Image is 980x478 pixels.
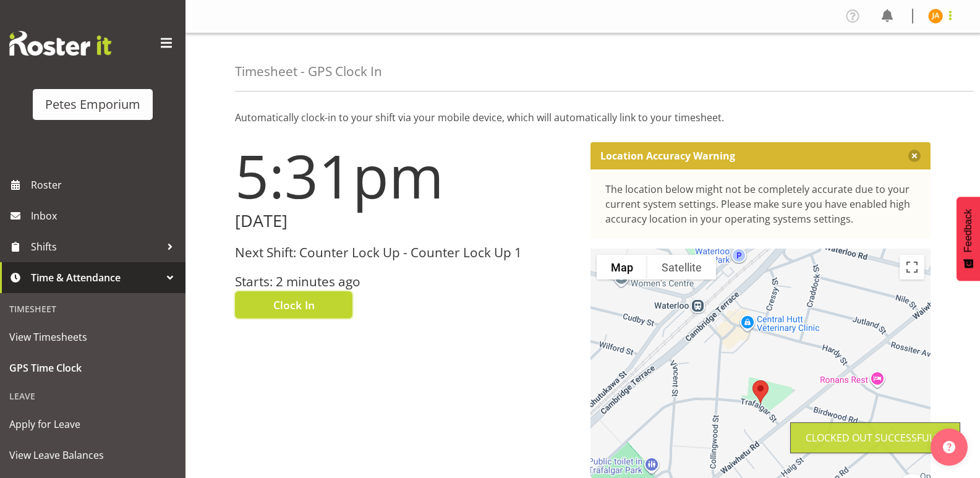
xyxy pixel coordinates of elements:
p: Location Accuracy Warning [600,150,735,162]
p: Automatically clock-in to your shift via your mobile device, which will automatically link to you... [235,110,931,125]
a: View Timesheets [3,322,182,352]
img: Rosterit website logo [9,31,111,56]
h4: Timesheet - GPS Clock In [235,64,382,79]
span: Time & Attendance [31,268,161,287]
span: Clock In [273,297,315,313]
span: GPS Time Clock [9,359,176,377]
img: help-xxl-2.png [943,441,955,453]
div: Leave [3,383,182,409]
div: Petes Emporium [45,95,140,114]
span: Apply for Leave [9,415,176,433]
span: Inbox [31,207,179,225]
span: View Timesheets [9,328,176,346]
span: Shifts [31,237,161,256]
a: Apply for Leave [3,409,182,440]
button: Show street map [597,255,647,280]
span: Roster [31,176,179,194]
button: Clock In [235,291,352,318]
div: Timesheet [3,296,182,322]
button: Close message [908,150,921,162]
button: Feedback - Show survey [957,197,980,281]
div: Clocked out Successfully [806,430,945,445]
img: jeseryl-armstrong10788.jpg [928,9,943,23]
a: View Leave Balances [3,440,182,471]
h3: Next Shift: Counter Lock Up - Counter Lock Up 1 [235,245,576,260]
h2: [DATE] [235,211,576,231]
div: The location below might not be completely accurate due to your current system settings. Please m... [605,182,916,226]
span: Feedback [963,209,974,252]
button: Toggle fullscreen view [900,255,924,280]
button: Show satellite imagery [647,255,716,280]
a: GPS Time Clock [3,352,182,383]
span: View Leave Balances [9,446,176,464]
h3: Starts: 2 minutes ago [235,275,576,289]
h1: 5:31pm [235,142,576,209]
